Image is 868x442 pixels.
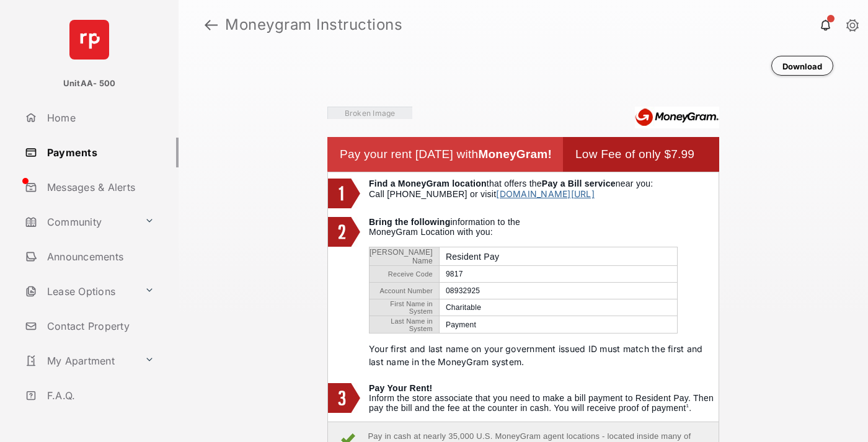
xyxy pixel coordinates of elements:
a: Contact Property [20,311,179,341]
p: Your first and last name on your government issued ID must match the first and last name in the M... [369,342,719,368]
td: 9817 [439,266,677,283]
img: 3 [328,383,360,413]
td: [PERSON_NAME] Name [370,247,439,266]
b: Find a MoneyGram location [369,179,487,188]
td: Pay your rent [DATE] with [340,137,563,172]
a: Payments [20,138,179,167]
td: Payment [439,316,677,333]
td: 08932925 [439,283,677,299]
button: Download [771,56,833,76]
a: Announcements [20,242,179,272]
img: Moneygram [635,107,719,128]
a: F.A.Q. [20,381,179,410]
a: Messages & Alerts [20,172,179,202]
img: 2 [328,217,360,247]
a: My Apartment [20,346,139,376]
td: that offers the near you: Call [PHONE_NUMBER] or visit [369,179,719,211]
td: First Name in System [370,299,439,316]
a: Home [20,103,179,133]
td: information to the MoneyGram Location with you: [369,217,719,377]
sup: 1 [686,403,689,409]
img: svg+xml;base64,PHN2ZyB4bWxucz0iaHR0cDovL3d3dy53My5vcmcvMjAwMC9zdmciIHdpZHRoPSI2NCIgaGVpZ2h0PSI2NC... [69,20,109,60]
td: Resident Pay [439,247,677,266]
b: Pay Your Rent! [369,383,433,393]
td: Account Number [370,283,439,299]
strong: Moneygram Instructions [225,17,402,32]
a: [DOMAIN_NAME][URL] [496,188,594,199]
p: UnitAA- 500 [63,77,116,90]
b: MoneyGram! [478,148,552,161]
td: Charitable [439,299,677,316]
b: Bring the following [369,217,450,227]
img: Vaibhav Square [327,107,412,119]
img: 1 [328,179,360,208]
td: Last Name in System [370,316,439,333]
td: Receive Code [370,266,439,283]
b: Pay a Bill service [542,179,616,188]
td: Inform the store associate that you need to make a bill payment to Resident Pay. Then pay the bil... [369,383,719,415]
td: Low Fee of only $7.99 [575,137,707,172]
a: Lease Options [20,276,139,306]
a: Community [20,207,139,237]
